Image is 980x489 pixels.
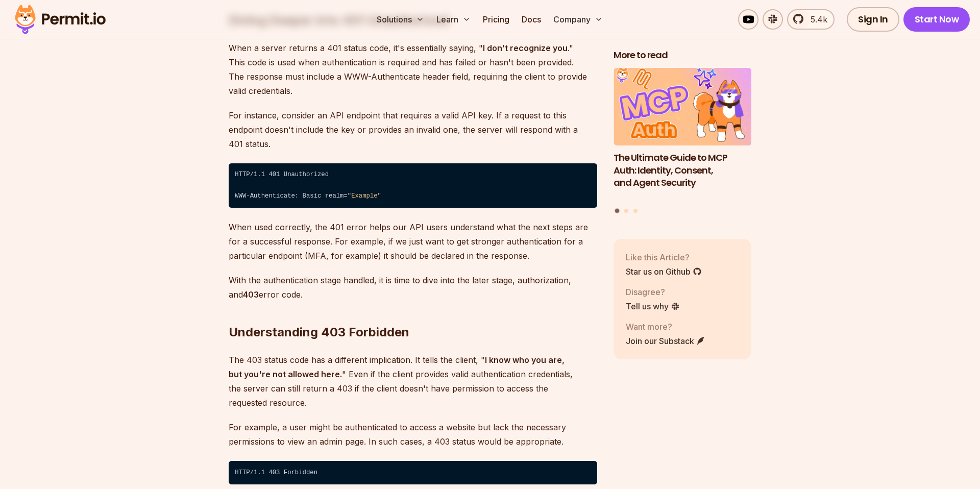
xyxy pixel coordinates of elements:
button: Go to slide 1 [615,208,620,213]
h2: Understanding 403 Forbidden [229,283,597,340]
a: Join our Substack [626,334,705,347]
p: When used correctly, the 401 error helps our API users understand what the next steps are for a s... [229,220,597,263]
button: Learn [432,9,475,30]
h3: The Ultimate Guide to MCP Auth: Identity, Consent, and Agent Security [614,151,751,189]
img: The Ultimate Guide to MCP Auth: Identity, Consent, and Agent Security [614,68,751,145]
strong: I don’t recognize you [483,43,568,53]
span: 5.4k [804,13,827,26]
span: "Example" [348,192,381,200]
code: HTTP/1.1 403 Forbidden [229,461,597,484]
p: Disagree? [626,285,680,298]
p: When a server returns a 401 status code, it's essentially saying, " ." This code is used when aut... [229,41,597,98]
button: Solutions [373,9,428,30]
a: Start Now [903,7,970,32]
a: Pricing [479,9,513,30]
a: Tell us why [626,300,680,312]
a: Sign In [847,7,899,32]
button: Company [549,9,607,30]
p: Want more? [626,320,705,332]
button: Go to slide 3 [633,208,638,212]
a: 5.4k [787,9,835,30]
p: Like this Article? [626,251,702,263]
a: Star us on Github [626,265,702,277]
div: Posts [614,68,751,214]
code: HTTP/1.1 401 Unauthorized ⁠ WWW-Authenticate: Basic realm= [229,163,597,208]
button: Go to slide 2 [624,208,628,212]
p: The 403 status code has a different implication. It tells the client, " " Even if the client prov... [229,353,597,410]
p: With the authentication stage handled, it is time to dive into the later stage, authorization, an... [229,273,597,302]
h2: More to read [614,49,751,62]
li: 1 of 3 [614,68,751,202]
a: Docs [518,9,545,30]
img: Permit logo [10,2,110,37]
a: The Ultimate Guide to MCP Auth: Identity, Consent, and Agent SecurityThe Ultimate Guide to MCP Au... [614,68,751,202]
strong: 403 [243,289,259,300]
p: For instance, consider an API endpoint that requires a valid API key. If a request to this endpoi... [229,108,597,151]
p: For example, a user might be authenticated to access a website but lack the necessary permissions... [229,420,597,449]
